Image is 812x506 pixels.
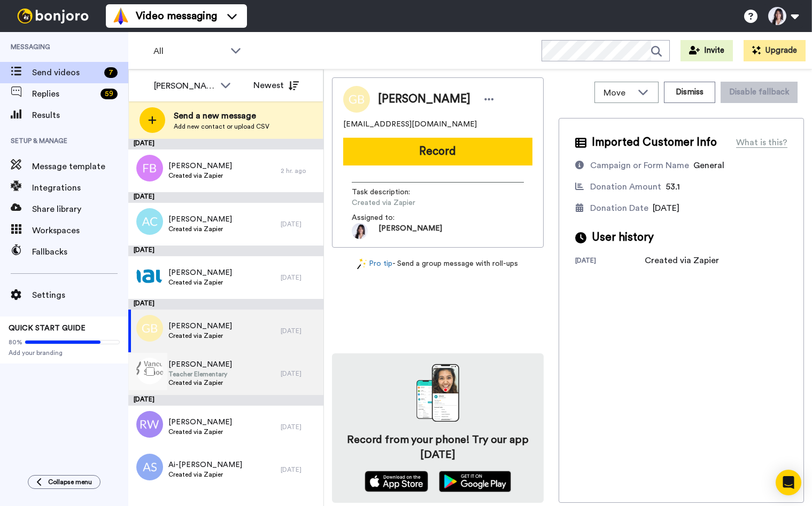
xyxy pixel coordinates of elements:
[352,197,453,208] span: Created via Zapier
[776,470,801,495] div: Open Intercom Messenger
[128,139,323,149] div: [DATE]
[744,40,806,61] button: Upgrade
[128,299,323,310] div: [DATE]
[343,86,370,113] img: Image of Garth Buchko
[136,411,163,438] img: rw.png
[680,40,733,61] button: Invite
[352,212,427,223] span: Assigned to:
[28,475,100,489] button: Collapse menu
[592,135,717,151] span: Imported Customer Info
[32,181,128,194] span: Integrations
[136,315,163,342] img: gb.png
[168,171,232,180] span: Created via Zapier
[168,161,232,171] span: [PERSON_NAME]
[281,369,318,378] div: [DATE]
[32,224,128,237] span: Workspaces
[645,254,719,267] div: Created via Zapier
[352,223,368,239] img: aef2a152-c547-44c8-8db8-949bb2fc4bf6-1698705931.jpg
[365,471,428,492] img: appstore
[168,370,232,378] span: Teacher Elementary
[154,80,215,92] div: [PERSON_NAME]
[153,45,225,58] span: All
[128,192,323,203] div: [DATE]
[13,9,93,23] img: bj-logo-header-white.svg
[590,159,689,172] div: Campaign or Form Name
[281,273,318,282] div: [DATE]
[439,471,511,492] img: playstore
[174,109,269,122] span: Send a new message
[693,161,724,170] span: General
[168,214,232,225] span: [PERSON_NAME]
[32,203,128,216] span: Share library
[666,183,680,191] span: 53.1
[590,180,661,193] div: Donation Amount
[32,88,96,100] span: Replies
[378,91,470,107] span: [PERSON_NAME]
[357,258,367,270] img: magic-wand.svg
[653,204,679,212] span: [DATE]
[736,136,787,149] div: What is this?
[128,395,323,406] div: [DATE]
[128,246,323,256] div: [DATE]
[100,89,118,99] div: 59
[32,289,128,302] span: Settings
[112,7,129,25] img: vm-color.svg
[343,432,533,462] h4: Record from your phone! Try our app [DATE]
[168,470,242,479] span: Created via Zapier
[168,267,232,278] span: [PERSON_NAME]
[9,349,120,357] span: Add your branding
[168,225,232,233] span: Created via Zapier
[168,460,242,470] span: Ai-[PERSON_NAME]
[281,423,318,431] div: [DATE]
[168,417,232,428] span: [PERSON_NAME]
[245,75,307,96] button: Newest
[281,220,318,228] div: [DATE]
[168,428,232,436] span: Created via Zapier
[352,187,427,197] span: Task description :
[721,82,798,103] button: Disable fallback
[416,364,459,422] img: download
[343,119,477,130] span: [EMAIL_ADDRESS][DOMAIN_NAME]
[119,337,128,346] div: Tooltip anchor
[104,67,118,78] div: 7
[32,109,128,122] span: Results
[136,454,163,480] img: as.png
[357,258,392,270] a: Pro tip
[281,465,318,474] div: [DATE]
[168,331,232,340] span: Created via Zapier
[9,338,22,346] span: 80%
[664,82,715,103] button: Dismiss
[343,138,532,165] button: Record
[592,230,654,246] span: User history
[136,208,163,235] img: ac.png
[604,86,632,99] span: Move
[9,325,86,332] span: QUICK START GUIDE
[32,160,128,173] span: Message template
[32,246,128,258] span: Fallbacks
[136,155,163,181] img: fb.png
[590,202,648,215] div: Donation Date
[48,478,92,486] span: Collapse menu
[332,258,544,270] div: - Send a group message with roll-ups
[136,9,217,23] span: Video messaging
[168,278,232,287] span: Created via Zapier
[168,321,232,331] span: [PERSON_NAME]
[378,223,442,239] span: [PERSON_NAME]
[281,167,318,175] div: 2 hr. ago
[168,359,232,370] span: [PERSON_NAME]
[281,327,318,335] div: [DATE]
[575,256,645,267] div: [DATE]
[168,378,232,387] span: Created via Zapier
[136,262,163,288] img: 8b3ccd33-90a0-478c-a7cf-848bfff75478.png
[32,66,100,79] span: Send videos
[174,122,269,131] span: Add new contact or upload CSV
